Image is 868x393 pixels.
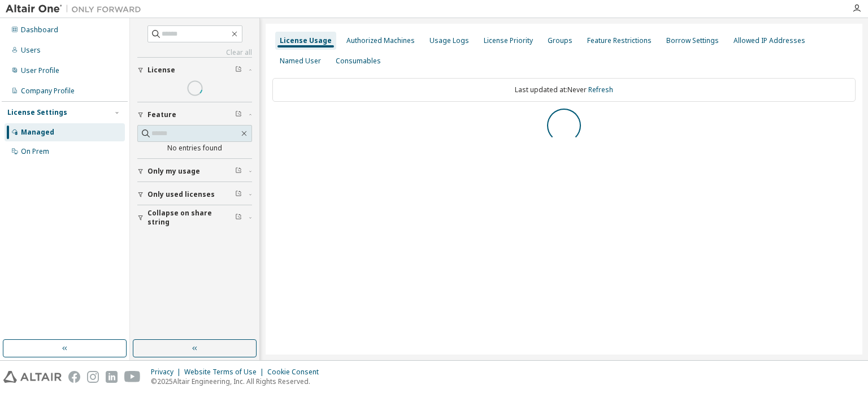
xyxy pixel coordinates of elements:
[280,36,332,45] div: License Usage
[137,144,252,153] div: No entries found
[147,66,175,75] span: License
[235,213,242,222] span: Clear filter
[235,167,242,176] span: Clear filter
[6,3,147,15] img: Altair One
[548,36,572,45] div: Groups
[267,368,325,377] div: Cookie Consent
[21,87,75,96] div: Company Profile
[137,182,252,207] button: Only used licenses
[68,371,80,383] img: facebook.svg
[87,371,99,383] img: instagram.svg
[346,36,415,45] div: Authorized Machines
[484,36,533,45] div: License Priority
[336,57,381,66] div: Consumables
[235,66,242,75] span: Clear filter
[235,110,242,119] span: Clear filter
[137,102,252,127] button: Feature
[137,58,252,83] button: License
[137,159,252,184] button: Only my usage
[272,78,856,102] div: Last updated at: Never
[588,85,613,94] a: Refresh
[124,371,141,383] img: youtube.svg
[7,108,67,117] div: License Settings
[147,209,235,227] span: Collapse on share string
[21,66,59,75] div: User Profile
[147,190,215,199] span: Only used licenses
[21,147,49,156] div: On Prem
[137,48,252,57] a: Clear all
[147,167,200,176] span: Only my usage
[3,371,62,383] img: altair_logo.svg
[151,377,325,386] p: © 2025 Altair Engineering, Inc. All Rights Reserved.
[21,25,58,34] div: Dashboard
[151,368,184,377] div: Privacy
[235,190,242,199] span: Clear filter
[147,110,176,119] span: Feature
[21,46,41,55] div: Users
[666,36,719,45] div: Borrow Settings
[137,205,252,230] button: Collapse on share string
[280,57,321,66] div: Named User
[734,36,805,45] div: Allowed IP Addresses
[106,371,118,383] img: linkedin.svg
[429,36,469,45] div: Usage Logs
[587,36,652,45] div: Feature Restrictions
[21,128,54,137] div: Managed
[184,368,267,377] div: Website Terms of Use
